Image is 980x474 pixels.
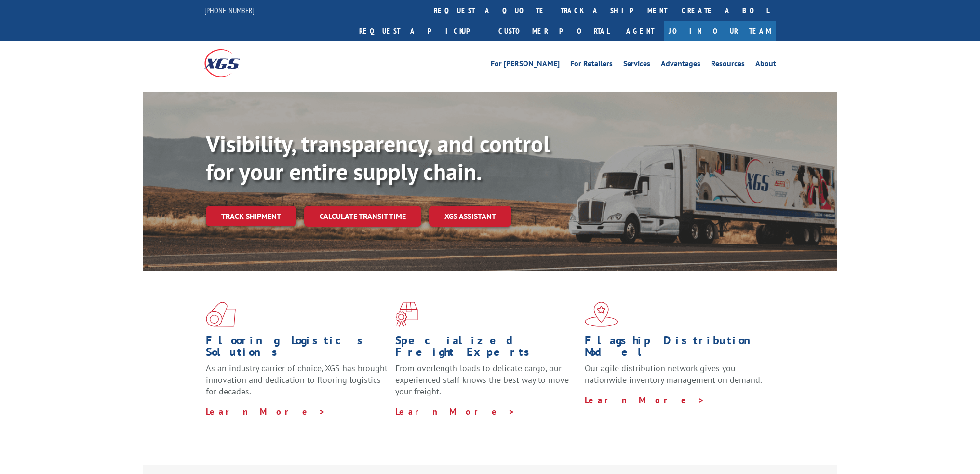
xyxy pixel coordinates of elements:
span: As an industry carrier of choice, XGS has brought innovation and dedication to flooring logistics... [206,363,388,397]
a: Resources [711,60,745,70]
a: Agent [617,21,664,41]
a: Track shipment [206,206,296,226]
span: Our agile distribution network gives you nationwide inventory management on demand. [585,363,762,385]
a: XGS ASSISTANT [429,206,511,227]
img: xgs-icon-total-supply-chain-intelligence-red [206,302,236,327]
a: For [PERSON_NAME] [491,60,560,70]
a: Calculate transit time [304,206,421,227]
p: From overlength loads to delicate cargo, our experienced staff knows the best way to move your fr... [395,363,577,406]
a: About [755,60,776,70]
a: For Retailers [570,60,613,70]
a: [PHONE_NUMBER] [204,5,255,15]
h1: Specialized Freight Experts [395,335,577,363]
a: Learn More > [585,394,705,406]
a: Learn More > [395,406,515,417]
a: Advantages [661,60,700,70]
a: Request a pickup [352,21,491,41]
img: xgs-icon-flagship-distribution-model-red [585,302,618,327]
a: Learn More > [206,406,326,417]
a: Services [623,60,650,70]
a: Customer Portal [491,21,617,41]
h1: Flagship Distribution Model [585,335,767,363]
b: Visibility, transparency, and control for your entire supply chain. [206,129,550,187]
img: xgs-icon-focused-on-flooring-red [395,302,418,327]
a: Join Our Team [664,21,776,41]
h1: Flooring Logistics Solutions [206,335,388,363]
